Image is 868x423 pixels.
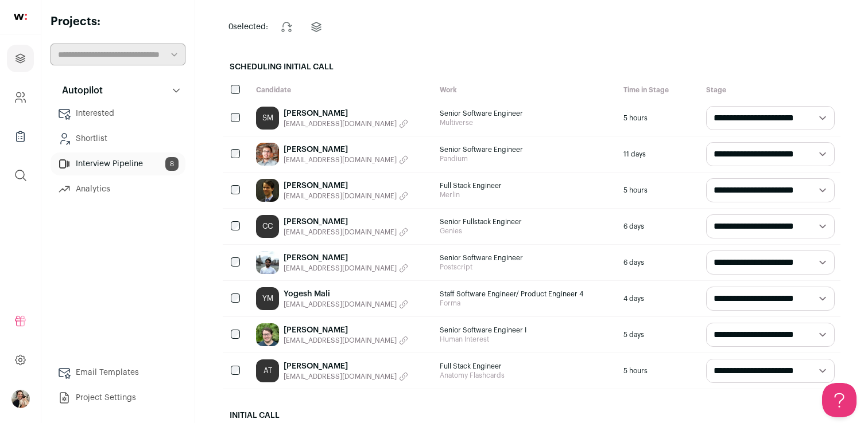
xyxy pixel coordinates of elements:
[284,119,397,128] span: [EMAIL_ADDRESS][DOMAIN_NAME]
[284,144,408,155] a: [PERSON_NAME]
[256,287,279,310] a: YM
[7,45,34,72] a: Projects
[284,372,408,381] button: [EMAIL_ADDRESS][DOMAIN_NAME]
[440,335,612,344] span: Human Interest
[284,288,408,300] a: Yogesh Mali
[51,361,185,384] a: Email Templates
[14,14,27,20] img: wellfound-shorthand-0d5821cbd27db2630d0214b213865d53afaa358527fdda9d0ea32b1df1b89c2c.svg
[618,317,700,352] div: 5 days
[256,215,279,238] a: CC
[256,359,279,382] a: AT
[284,372,397,381] span: [EMAIL_ADDRESS][DOMAIN_NAME]
[822,383,857,417] iframe: Help Scout Beacon - Open
[256,107,279,130] a: SM
[440,371,612,380] span: Anatomy Flashcards
[440,181,612,190] span: Full Stack Engineer
[51,79,185,102] button: Autopilot
[618,353,700,389] div: 5 hours
[618,173,700,208] div: 5 hours
[700,80,840,100] div: Stage
[284,191,408,201] button: [EMAIL_ADDRESS][DOMAIN_NAME]
[51,102,185,125] a: Interested
[256,143,279,166] img: 1b1db9aa9fbc368da55898a2d95d5d331a254ff746452a69a9d3061b2d3e5a0e.jpg
[284,336,397,345] span: [EMAIL_ADDRESS][DOMAIN_NAME]
[273,13,300,41] button: Change stage
[440,190,612,199] span: Merlin
[284,361,408,372] a: [PERSON_NAME]
[7,123,34,150] a: Company Lists
[51,386,185,409] a: Project Settings
[51,152,185,175] a: Interview Pipeline8
[284,191,397,201] span: [EMAIL_ADDRESS][DOMAIN_NAME]
[7,84,34,111] a: Company and ATS Settings
[618,80,700,100] div: Time in Stage
[440,109,612,118] span: Senior Software Engineer
[250,80,434,100] div: Candidate
[440,154,612,163] span: Pandium
[284,155,397,164] span: [EMAIL_ADDRESS][DOMAIN_NAME]
[51,178,185,201] a: Analytics
[284,119,408,128] button: [EMAIL_ADDRESS][DOMAIN_NAME]
[440,118,612,127] span: Multiverse
[284,228,408,237] button: [EMAIL_ADDRESS][DOMAIN_NAME]
[11,390,30,408] img: 18356084-medium_jpg
[434,80,618,100] div: Work
[284,108,408,119] a: [PERSON_NAME]
[165,157,179,171] span: 8
[284,252,408,264] a: [PERSON_NAME]
[228,21,268,33] span: selected:
[256,251,279,274] img: 7cd50c0a694f8a7f4f87a7c28112772cb14b65e1dcc3b76470bf17a835b0847a
[11,390,30,408] button: Open dropdown
[256,179,279,202] img: 425a48ee0234038a4f019154f75523cd95a23590eb09db97ed79f530e60abc69.jpg
[284,324,408,336] a: [PERSON_NAME]
[284,264,397,273] span: [EMAIL_ADDRESS][DOMAIN_NAME]
[618,245,700,280] div: 6 days
[618,209,700,244] div: 6 days
[440,145,612,154] span: Senior Software Engineer
[440,226,612,236] span: Genies
[440,289,612,299] span: Staff Software Engineer/ Product Engineer 4
[223,54,840,80] h2: Scheduling Initial Call
[55,84,103,97] p: Autopilot
[51,127,185,150] a: Shortlist
[284,180,408,191] a: [PERSON_NAME]
[284,216,408,228] a: [PERSON_NAME]
[284,300,397,309] span: [EMAIL_ADDRESS][DOMAIN_NAME]
[440,326,612,335] span: Senior Software Engineer I
[618,136,700,172] div: 11 days
[284,300,408,309] button: [EMAIL_ADDRESS][DOMAIN_NAME]
[440,263,612,272] span: Postscript
[284,336,408,345] button: [EMAIL_ADDRESS][DOMAIN_NAME]
[284,155,408,164] button: [EMAIL_ADDRESS][DOMAIN_NAME]
[618,100,700,136] div: 5 hours
[51,14,185,30] h2: Projects:
[440,253,612,263] span: Senior Software Engineer
[440,217,612,226] span: Senior Fullstack Engineer
[228,23,233,31] span: 0
[256,323,279,346] img: 431eeec7fd82abbd33c4a75e85ea484a598d03594a940d204d34211a4e03ec23.jpg
[284,264,408,273] button: [EMAIL_ADDRESS][DOMAIN_NAME]
[618,281,700,316] div: 4 days
[440,362,612,371] span: Full Stack Engineer
[284,228,397,237] span: [EMAIL_ADDRESS][DOMAIN_NAME]
[440,299,612,308] span: Forma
